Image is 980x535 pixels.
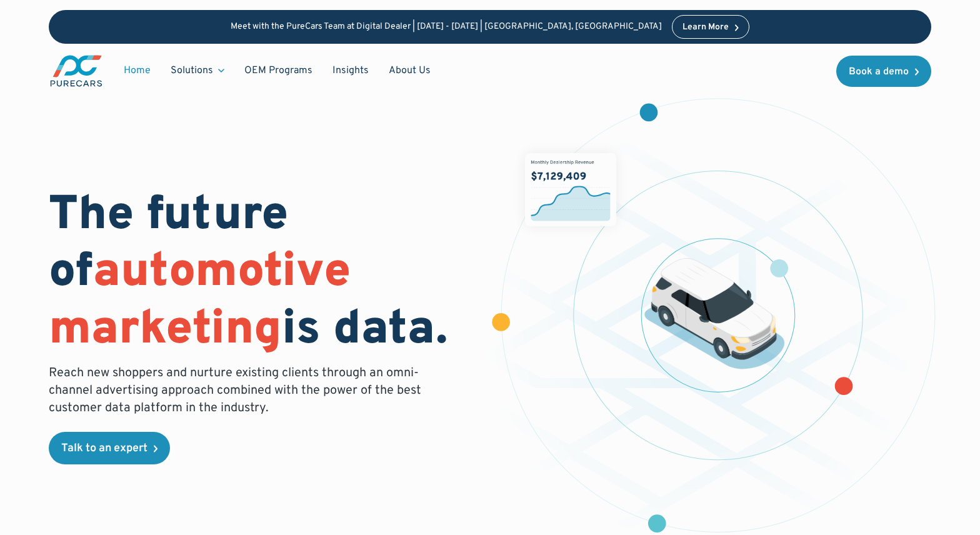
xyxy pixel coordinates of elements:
div: Talk to an expert [61,443,147,454]
div: Book a demo [849,67,909,77]
a: Learn More [672,15,749,39]
img: illustration of a vehicle [644,258,785,369]
img: chart showing monthly dealership revenue of $7m [525,153,616,226]
a: main [49,54,104,88]
p: Meet with the PureCars Team at Digital Dealer | [DATE] - [DATE] | [GEOGRAPHIC_DATA], [GEOGRAPHIC_... [231,22,662,32]
div: Solutions [171,64,213,77]
span: automotive marketing [49,243,351,360]
a: About Us [379,59,441,82]
div: Solutions [161,59,234,82]
p: Reach new shoppers and nurture existing clients through an omni-channel advertising approach comb... [49,364,429,417]
div: Learn More [682,23,729,32]
a: Insights [322,59,379,82]
a: OEM Programs [234,59,322,82]
a: Talk to an expert [49,432,170,464]
img: purecars logo [49,54,104,88]
a: Home [114,59,161,82]
a: Book a demo [836,56,931,87]
h1: The future of is data. [49,188,475,359]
